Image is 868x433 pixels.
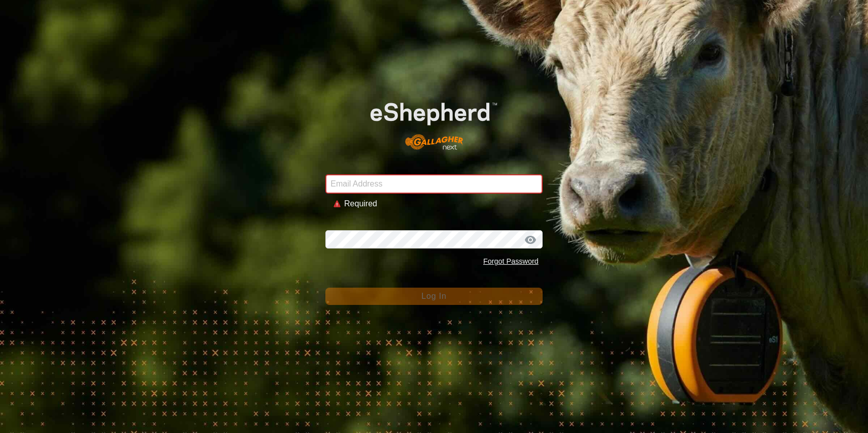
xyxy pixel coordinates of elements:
[421,292,446,300] span: Log In
[347,84,521,159] img: E-shepherd Logo
[344,198,535,210] div: Required
[325,288,543,305] button: Log In
[483,257,539,265] a: Forgot Password
[325,174,543,194] input: Email Address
